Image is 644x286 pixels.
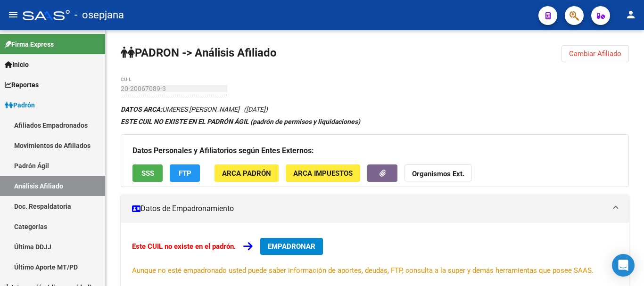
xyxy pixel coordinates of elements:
strong: Organismos Ext. [412,170,464,178]
mat-expansion-panel-header: Datos de Empadronamiento [121,195,629,223]
span: Cambiar Afiliado [569,49,621,58]
strong: DATOS ARCA: [121,106,162,113]
h3: Datos Personales y Afiliatorios según Entes Externos: [132,144,617,157]
strong: PADRON -> Análisis Afiliado [121,46,277,59]
mat-panel-title: Datos de Empadronamiento [132,204,606,214]
span: Inicio [5,59,29,70]
mat-icon: menu [8,9,19,20]
button: ARCA Impuestos [286,164,360,182]
button: EMPADRONAR [260,238,323,255]
span: ([DATE]) [244,106,268,113]
span: ARCA Impuestos [293,169,353,178]
span: FTP [179,169,191,178]
strong: Este CUIL no existe en el padrón. [132,242,236,251]
span: Firma Express [5,39,54,49]
span: - osepjana [74,5,124,25]
div: Open Intercom Messenger [612,254,635,277]
span: UMERES [PERSON_NAME] [121,106,239,113]
mat-icon: person [625,9,636,20]
span: SSS [141,169,154,178]
button: SSS [132,164,163,182]
button: Cambiar Afiliado [561,45,629,62]
span: Padrón [5,100,35,110]
span: ARCA Padrón [222,169,271,178]
span: Aunque no esté empadronado usted puede saber información de aportes, deudas, FTP, consulta a la s... [132,266,594,275]
span: EMPADRONAR [268,242,315,251]
button: FTP [170,164,200,182]
button: ARCA Padrón [215,164,279,182]
button: Organismos Ext. [405,164,472,182]
strong: ESTE CUIL NO EXISTE EN EL PADRÓN ÁGIL (padrón de permisos y liquidaciones) [121,118,360,125]
span: Reportes [5,80,39,90]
